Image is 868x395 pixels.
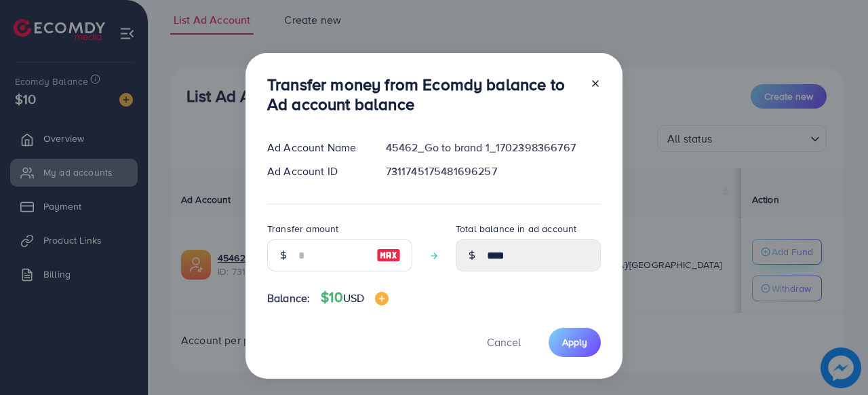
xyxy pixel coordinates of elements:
label: Transfer amount [267,222,338,236]
span: Cancel [487,335,521,350]
h4: $10 [321,289,389,306]
h3: Transfer money from Ecomdy balance to Ad account balance [267,75,579,114]
button: Cancel [470,328,538,357]
div: Ad Account Name [256,140,375,155]
button: Apply [549,328,601,357]
img: image [376,247,401,263]
span: USD [343,290,364,305]
img: image [375,292,389,305]
div: 45462_Go to brand 1_1702398366767 [375,140,612,155]
div: Ad Account ID [256,164,375,179]
span: Apply [562,335,587,349]
span: Balance: [267,290,310,306]
div: 7311745175481696257 [375,164,612,179]
label: Total balance in ad account [456,222,576,236]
